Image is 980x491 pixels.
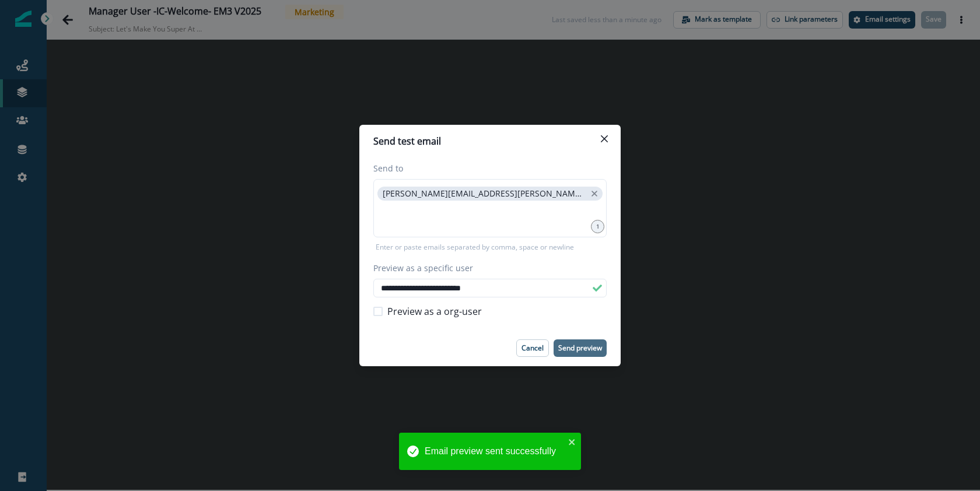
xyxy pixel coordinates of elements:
div: Email preview sent successfully [425,444,565,458]
button: close [568,437,576,447]
button: close [589,188,600,199]
label: Send to [373,162,600,174]
p: Send test email [373,134,441,148]
button: Cancel [516,339,549,357]
button: Close [595,129,614,148]
p: [PERSON_NAME][EMAIL_ADDRESS][PERSON_NAME][DOMAIN_NAME] [383,189,586,199]
div: 1 [591,220,604,233]
span: Preview as a org-user [387,304,482,318]
p: Cancel [521,344,544,352]
p: Enter or paste emails separated by comma, space or newline [373,242,576,252]
p: Send preview [558,344,602,352]
button: Send preview [554,339,607,357]
label: Preview as a specific user [373,262,600,274]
